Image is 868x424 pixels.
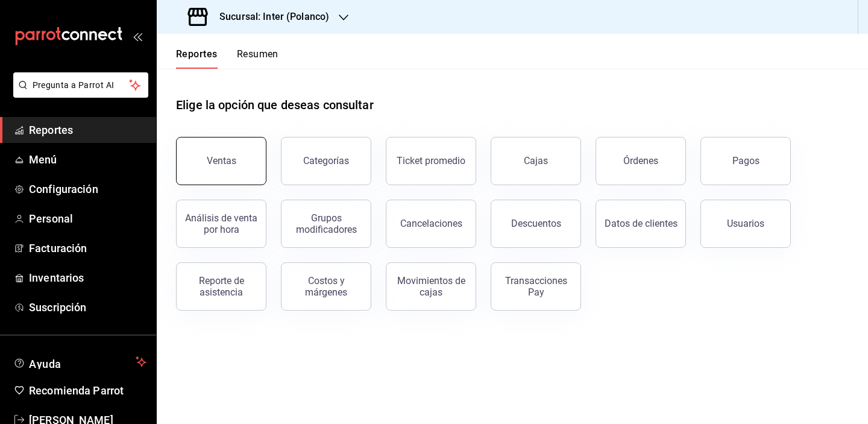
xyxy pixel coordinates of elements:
button: Análisis de venta por hora [176,200,266,248]
button: Reporte de asistencia [176,262,266,311]
span: Ayuda [29,355,131,369]
span: Reportes [29,122,146,138]
div: Costos y márgenes [289,275,363,298]
div: navigation tabs [176,48,278,69]
h3: Sucursal: Inter (Polanco) [210,10,329,24]
span: Inventarios [29,270,146,286]
span: Pregunta a Parrot AI [33,79,130,92]
button: Costos y márgenes [281,262,371,311]
button: Órdenes [596,137,686,185]
span: Personal [29,210,146,227]
div: Órdenes [623,155,658,166]
div: Transacciones Pay [498,275,573,298]
button: Categorías [281,137,371,185]
div: Ticket promedio [397,155,465,166]
div: Cancelaciones [400,218,462,229]
button: Pagos [700,137,791,185]
button: Ticket promedio [386,137,476,185]
button: Datos de clientes [596,200,686,248]
div: Pagos [732,155,759,166]
div: Movimientos de cajas [394,275,468,298]
span: Facturación [29,240,146,256]
span: Menú [29,151,146,168]
span: Recomienda Parrot [29,382,146,399]
div: Reporte de asistencia [184,275,259,298]
div: Análisis de venta por hora [184,212,259,235]
h1: Elige la opción que deseas consultar [176,96,374,114]
button: open_drawer_menu [133,31,142,41]
button: Transacciones Pay [491,262,581,311]
button: Reportes [176,48,218,69]
div: Usuarios [727,218,764,229]
span: Configuración [29,181,146,197]
button: Grupos modificadores [281,200,371,248]
button: Resumen [237,48,278,69]
button: Movimientos de cajas [386,262,476,311]
div: Grupos modificadores [289,212,363,235]
div: Categorías [303,155,349,166]
div: Ventas [207,155,236,166]
a: Pregunta a Parrot AI [8,87,148,100]
button: Cajas [491,137,581,185]
button: Descuentos [491,200,581,248]
button: Usuarios [700,200,791,248]
button: Ventas [176,137,266,185]
div: Cajas [524,155,548,166]
div: Descuentos [511,218,561,229]
button: Cancelaciones [386,200,476,248]
span: Suscripción [29,299,146,315]
button: Pregunta a Parrot AI [13,72,148,98]
div: Datos de clientes [605,218,678,229]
